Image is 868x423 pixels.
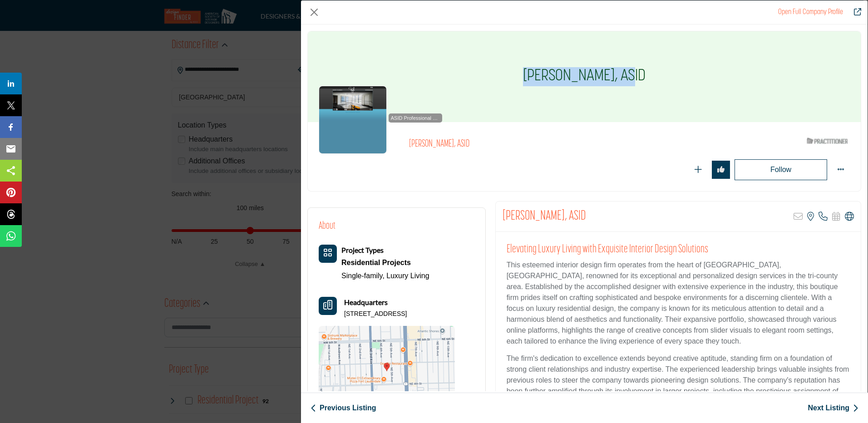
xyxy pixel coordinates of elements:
h2: Marci Varca, ASID [503,208,586,225]
h1: [PERSON_NAME], ASID [523,31,646,122]
div: Types of projects range from simple residential renovations to highly complex commercial initiati... [341,256,429,270]
img: marci-varca logo [319,86,387,154]
button: More Options [832,161,850,179]
a: Previous Listing [311,403,376,413]
p: This esteemed interior design firm operates from the heart of [GEOGRAPHIC_DATA], [GEOGRAPHIC_DATA... [507,260,850,347]
a: Redirect to marci-varca [778,9,843,16]
h2: [PERSON_NAME], ASID [409,138,659,150]
button: Close [307,5,321,19]
button: Redirect to login page [712,161,730,179]
a: Residential Projects [341,256,429,270]
a: Luxury Living [386,272,429,280]
h2: About [319,219,335,234]
a: Single-family, [341,272,385,280]
p: [STREET_ADDRESS] [344,310,407,319]
b: Headquarters [344,297,388,308]
h2: Elevating Luxury Living with Exquisite Interior Design Solutions [507,243,850,256]
a: Next Listing [808,403,858,413]
img: Location Map [319,326,455,417]
button: Redirect to login page [689,161,707,179]
span: ASID Professional Practitioner [390,114,440,122]
button: Redirect to login [735,159,827,180]
button: Category Icon [319,245,337,263]
button: Headquarter icon [319,297,337,315]
a: Project Types [341,246,384,254]
b: Project Types [341,246,384,254]
a: Redirect to marci-varca [848,7,861,18]
img: ASID Qualified Practitioners [807,135,848,147]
